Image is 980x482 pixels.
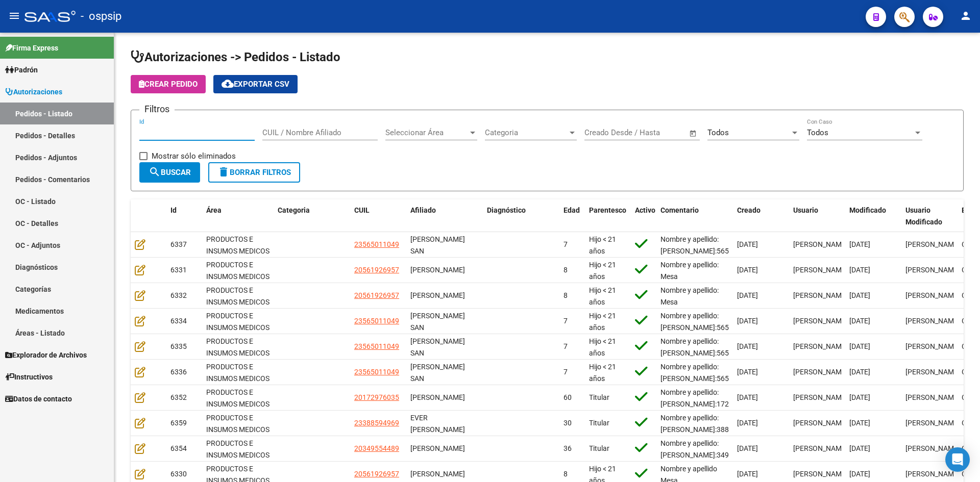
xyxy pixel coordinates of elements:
span: [PERSON_NAME] [793,342,848,350]
span: Categoria [278,206,310,214]
span: Hijo < 21 años [589,312,616,332]
span: Instructivos [5,371,53,383]
span: Hijo < 21 años [589,337,616,357]
span: 6336 [170,368,187,376]
span: 20172976035 [354,393,399,401]
span: 23565011049 [354,368,399,376]
span: [PERSON_NAME] [905,419,960,427]
span: [PERSON_NAME] [905,291,960,299]
datatable-header-cell: Creado [733,199,789,233]
h3: Filtros [139,102,175,116]
span: Hijo < 21 años [589,286,616,306]
span: Datos de contacto [5,393,72,404]
span: [PERSON_NAME] [793,266,848,274]
mat-icon: search [149,166,161,178]
span: Borrar Filtros [217,168,291,177]
span: 20561926957 [354,291,399,299]
span: 6335 [170,342,187,350]
span: Nombre y apellido: [PERSON_NAME]:56501104 Dirección: [STREET_ADDRESS] Teléfono: [PHONE_NUMBER] [660,363,749,429]
span: Hijo < 21 años [589,261,616,281]
span: [PERSON_NAME] [410,444,465,452]
span: Nombre y apellido: [PERSON_NAME]:56501104 Dirección: [STREET_ADDRESS] Teléfono: [PHONE_NUMBER] [660,337,749,403]
span: CUIL [354,206,370,214]
span: [PERSON_NAME] [905,342,960,350]
span: [PERSON_NAME] [793,470,848,478]
span: Padrón [5,64,38,75]
span: [PERSON_NAME] [410,470,465,478]
mat-icon: menu [8,10,20,22]
span: [DATE] [849,291,870,299]
span: PRODUCTOS E INSUMOS MEDICOS [206,439,269,459]
span: 6331 [170,266,187,274]
span: 8 [563,470,568,478]
span: [PERSON_NAME] [905,317,960,325]
span: 7 [563,240,568,248]
span: [DATE] [849,444,870,452]
span: Mostrar sólo eliminados [152,150,236,162]
button: Open calendar [688,128,699,139]
span: 20561926957 [354,266,399,274]
span: [PERSON_NAME] [905,393,960,401]
button: Exportar CSV [213,75,298,93]
span: Todos [807,128,828,137]
span: PRODUCTOS E INSUMOS MEDICOS [206,261,269,281]
span: 6334 [170,317,187,325]
span: Titular [589,393,609,401]
span: [PERSON_NAME] [793,444,848,452]
span: PRODUCTOS E INSUMOS MEDICOS [206,286,269,306]
span: [PERSON_NAME] SAN [PERSON_NAME] [410,235,465,267]
span: 7 [563,317,568,325]
span: [DATE] [737,419,758,427]
datatable-header-cell: Modificado [845,199,901,233]
datatable-header-cell: Parentesco [585,199,631,233]
span: [DATE] [737,368,758,376]
span: 30 [563,419,572,427]
span: [PERSON_NAME] SAN [PERSON_NAME] [410,337,465,369]
span: 20561926957 [354,470,399,478]
span: Diagnóstico [487,206,526,214]
span: Todos [707,128,729,137]
mat-icon: delete [217,166,230,178]
button: Crear Pedido [131,75,206,93]
span: Nombre y apellido: [PERSON_NAME]:56501104 Dirección: [STREET_ADDRESS] Teléfono: [PHONE_NUMBER] [660,312,749,378]
span: Nombre y apellido: [PERSON_NAME]:38859496 [660,414,749,434]
span: [PERSON_NAME] [793,368,848,376]
datatable-header-cell: Comentario [656,199,733,233]
span: 8 [563,291,568,299]
span: Creado [737,206,761,214]
span: [DATE] [849,368,870,376]
span: Nombre y apellido: [PERSON_NAME]:56501104 Dirección: [STREET_ADDRESS] Teléfono: [PHONE_NUMBER] [660,235,749,301]
span: 36 [563,444,572,452]
span: Usuario Modificado [905,206,942,226]
span: [PERSON_NAME] [905,444,960,452]
span: [PERSON_NAME] [905,470,960,478]
span: 6337 [170,240,187,248]
span: Autorizaciones -> Pedidos - Listado [131,50,340,64]
span: 60 [563,393,572,401]
span: 23388594969 [354,419,399,427]
span: 6330 [170,470,187,478]
span: 8 [563,266,568,274]
datatable-header-cell: Activo [631,199,656,233]
span: Buscar [149,168,191,177]
span: [PERSON_NAME] SAN [PERSON_NAME] [410,363,465,394]
span: Explorador de Archivos [5,349,87,361]
span: 23565011049 [354,240,399,248]
div: Open Intercom Messenger [945,447,970,472]
span: Afiliado [410,206,436,214]
span: PRODUCTOS E INSUMOS MEDICOS [206,235,269,255]
span: PRODUCTOS E INSUMOS MEDICOS [206,312,269,332]
span: 7 [563,342,568,350]
datatable-header-cell: Id [166,199,202,233]
datatable-header-cell: Usuario Modificado [901,199,958,233]
span: PRODUCTOS E INSUMOS MEDICOS [206,363,269,383]
span: [PERSON_NAME] [905,368,960,376]
span: Id [170,206,177,214]
span: [DATE] [849,393,870,401]
span: 6359 [170,419,187,427]
span: 6332 [170,291,187,299]
datatable-header-cell: CUIL [350,199,406,233]
span: Exportar CSV [222,80,289,89]
span: Parentesco [589,206,626,214]
span: [DATE] [849,342,870,350]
